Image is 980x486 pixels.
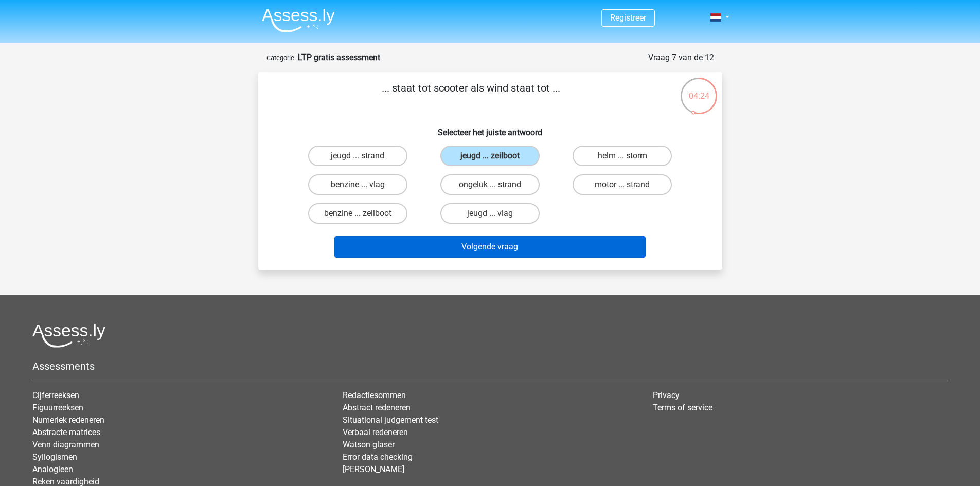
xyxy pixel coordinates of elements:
a: Situational judgement test [343,415,438,425]
a: [PERSON_NAME] [343,464,404,474]
a: Terms of service [653,403,712,412]
h5: Assessments [32,360,948,372]
img: Assessly [262,8,335,32]
label: jeugd ... zeilboot [440,146,540,166]
label: ongeluk ... strand [440,174,540,195]
a: Error data checking [343,452,413,462]
p: ... staat tot scooter als wind staat tot ... [275,80,667,111]
label: helm ... storm [573,146,672,166]
label: motor ... strand [573,174,672,195]
small: Categorie: [266,54,296,62]
a: Analogieen [32,464,73,474]
a: Numeriek redeneren [32,415,104,425]
a: Figuurreeksen [32,403,83,412]
a: Watson glaser [343,440,395,449]
label: jeugd ... strand [308,146,407,166]
h6: Selecteer het juiste antwoord [275,119,706,137]
a: Redactiesommen [343,390,406,400]
a: Abstract redeneren [343,403,411,412]
a: Abstracte matrices [32,427,100,437]
a: Verbaal redeneren [343,427,408,437]
div: 04:24 [680,77,718,102]
a: Venn diagrammen [32,440,99,449]
label: jeugd ... vlag [440,203,540,224]
a: Registreer [610,13,646,23]
a: Syllogismen [32,452,77,462]
label: benzine ... vlag [308,174,407,195]
a: Cijferreeksen [32,390,79,400]
label: benzine ... zeilboot [308,203,407,224]
button: Volgende vraag [334,236,646,258]
strong: LTP gratis assessment [298,52,380,62]
a: Privacy [653,390,680,400]
div: Vraag 7 van de 12 [648,51,714,64]
img: Assessly logo [32,323,105,348]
